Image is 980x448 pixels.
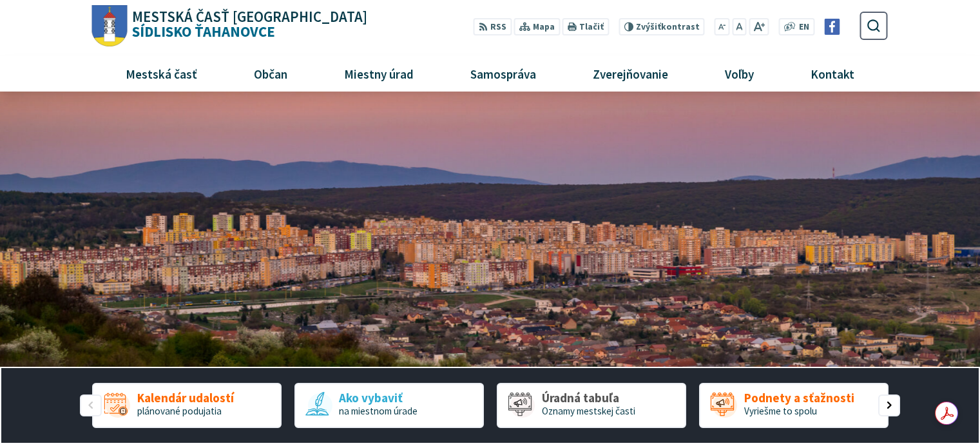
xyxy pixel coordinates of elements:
span: Miestny úrad [339,56,418,91]
span: Oznamy mestskej časti [542,405,635,417]
button: Zväčšiť veľkosť písma [749,18,769,35]
span: EN [799,21,809,34]
button: Zmenšiť veľkosť písma [715,18,730,35]
a: Kalendár udalostí plánované podujatia [92,383,282,428]
span: Mestská časť [GEOGRAPHIC_DATA] [132,10,367,24]
div: 2 / 5 [294,383,484,428]
a: Mestská časť [102,56,220,91]
span: kontrast [636,22,700,32]
a: Samospráva [447,56,560,91]
img: Prejsť na Facebook stránku [824,19,840,35]
span: Samospráva [465,56,541,91]
a: Voľby [702,56,778,91]
span: Podnety a sťažnosti [744,391,854,405]
button: Tlačiť [562,18,609,35]
span: Kontakt [806,56,860,91]
a: Podnety a sťažnosti Vyriešme to spolu [699,383,889,428]
span: Zvýšiť [636,21,661,32]
a: Úradná tabuľa Oznamy mestskej časti [497,383,686,428]
a: Logo Sídlisko Ťahanovce, prejsť na domovskú stránku. [92,5,367,47]
a: RSS [474,18,512,35]
span: Občan [249,56,292,91]
div: Predošlý slajd [80,394,102,416]
span: Mapa [533,21,555,34]
span: Tlačiť [579,22,604,32]
a: Miestny úrad [320,56,437,91]
span: na miestnom úrade [339,405,418,417]
a: Občan [230,56,311,91]
button: Nastaviť pôvodnú veľkosť písma [732,18,746,35]
span: Ako vybaviť [339,391,418,405]
img: Prejsť na domovskú stránku [92,5,128,47]
div: Nasledujúci slajd [878,394,900,416]
div: 4 / 5 [699,383,889,428]
span: RSS [490,21,506,34]
span: plánované podujatia [137,405,222,417]
a: Kontakt [787,56,878,91]
span: Voľby [720,56,759,91]
span: Zverejňovanie [588,56,673,91]
span: Mestská časť [120,56,202,91]
span: Vyriešme to spolu [744,405,817,417]
a: Zverejňovanie [570,56,692,91]
button: Zvýšiťkontrast [619,18,704,35]
span: Úradná tabuľa [542,391,635,405]
h1: Sídlisko Ťahanovce [128,10,368,39]
div: 1 / 5 [92,383,282,428]
div: 3 / 5 [497,383,686,428]
a: Ako vybaviť na miestnom úrade [294,383,484,428]
span: Kalendár udalostí [137,391,234,405]
a: EN [796,21,813,34]
a: Mapa [514,18,560,35]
